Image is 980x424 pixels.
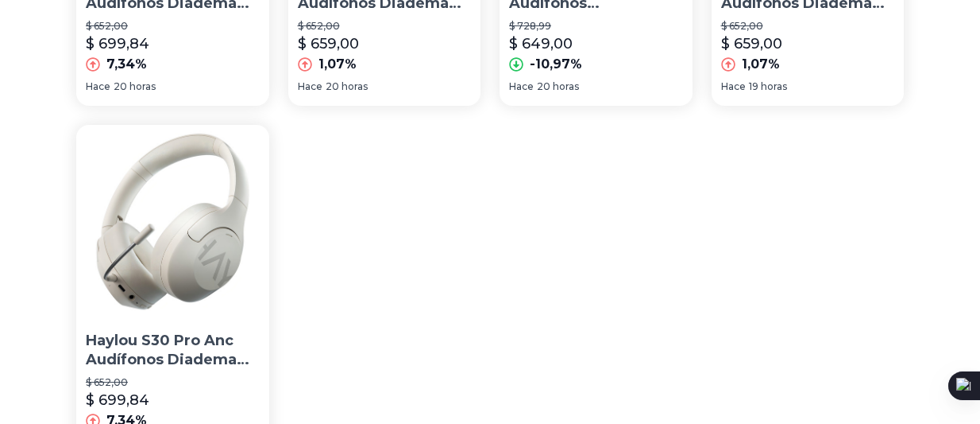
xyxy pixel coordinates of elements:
[86,331,260,371] p: Haylou S30 Pro Anc Audífonos Diadema Gamer Inalámbricos Con Micrófono Bluetooth 5.4 Manos Libres ...
[749,80,787,93] span: 19 horas
[742,55,780,74] p: 1,07%
[298,33,359,55] p: $ 659,00
[509,20,683,33] p: $ 728,99
[86,80,110,93] span: Hace
[86,376,260,389] p: $ 652,00
[326,80,368,93] span: 20 horas
[298,20,472,33] p: $ 652,00
[76,125,269,318] img: Haylou S30 Pro Anc Audífonos Diadema Gamer Inalámbricos Con Micrófono Bluetooth 5.4 Manos Libres ...
[86,33,149,55] p: $ 699,84
[318,55,357,74] p: 1,07%
[509,80,534,93] span: Hace
[509,33,573,55] p: $ 649,00
[86,20,260,33] p: $ 652,00
[298,80,322,93] span: Hace
[106,55,147,74] p: 7,34%
[114,80,156,93] span: 20 horas
[86,389,149,411] p: $ 699,84
[721,20,895,33] p: $ 652,00
[537,80,579,93] span: 20 horas
[721,33,782,55] p: $ 659,00
[530,55,582,74] p: -10,97%
[721,80,746,93] span: Hace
